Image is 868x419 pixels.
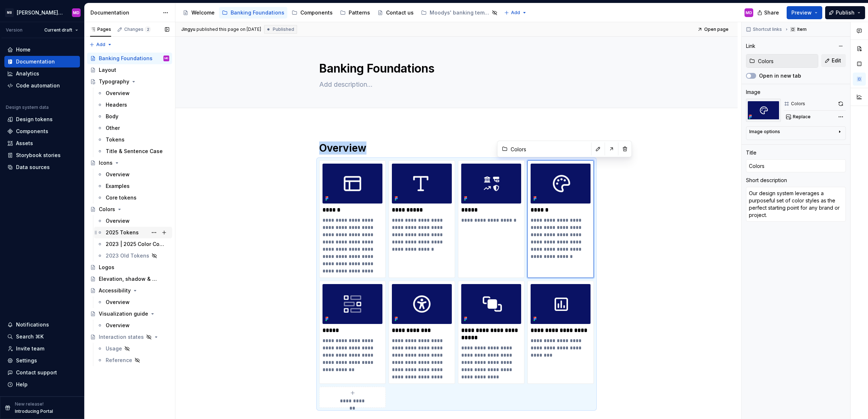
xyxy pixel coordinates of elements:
[231,9,284,16] div: Banking Foundations
[825,6,865,19] button: Publish
[16,333,44,340] div: Search ⌘K
[87,308,172,320] a: Visualization guide
[4,367,80,378] button: Contact support
[6,104,49,110] div: Design system data
[16,46,31,53] div: Home
[746,149,757,156] div: Title
[94,145,172,157] a: Title & Sentence Case
[90,9,159,16] div: Documentation
[17,9,63,16] div: [PERSON_NAME] Banking Fusion Design System
[87,76,172,87] a: Typography
[16,345,44,352] div: Invite team
[386,9,414,16] div: Contact us
[318,60,592,77] textarea: Banking Foundations
[753,26,782,32] span: Shortcut links
[106,299,130,306] div: Overview
[15,401,44,407] p: New release!
[4,114,80,125] a: Design tokens
[106,217,130,225] div: Overview
[94,99,172,111] a: Headers
[106,252,149,259] div: 2023 Old Tokens
[94,227,172,238] a: 2025 Tokens
[106,90,130,97] div: Overview
[16,128,48,135] div: Components
[106,124,120,132] div: Other
[418,7,500,19] a: Moodys' banking template
[99,55,153,62] div: Banking Foundations
[746,10,752,16] div: MD
[430,9,490,16] div: Moodys' banking template
[1,5,83,20] button: MB[PERSON_NAME] Banking Fusion Design SystemMD
[749,129,843,137] button: Image options
[392,284,452,324] img: 044edb55-e29a-4843-a4e8-f4481fce8186.png
[4,331,80,342] button: Search ⌘K
[4,56,80,67] a: Documentation
[16,381,28,388] div: Help
[106,113,118,120] div: Body
[145,26,151,32] span: 2
[15,408,53,414] p: Introducing Portal
[289,7,336,19] a: Components
[87,53,172,64] a: Banking FoundationsMD
[746,42,755,50] div: Link
[5,8,14,17] div: MB
[374,7,417,19] a: Contact us
[106,229,139,236] div: 2025 Tokens
[41,25,81,35] button: Current draft
[106,194,137,201] div: Core tokens
[746,177,787,184] div: Short description
[323,164,382,204] img: fdc8aaa0-264e-4871-ae10-0141f00ebfdb.png
[106,322,130,329] div: Overview
[94,296,172,308] a: Overview
[16,140,33,147] div: Assets
[461,164,521,204] img: 09c775a7-6d04-4233-bd8d-73967855e6d8.png
[94,343,172,354] a: Usage
[6,27,23,33] div: Version
[787,6,822,19] button: Preview
[219,7,287,19] a: Banking Foundations
[461,284,521,324] img: 50a89184-c134-4ad3-9508-046b5a7a147a.png
[94,180,172,192] a: Examples
[94,111,172,122] a: Body
[180,7,218,19] a: Welcome
[323,284,382,324] img: 505b1ad8-f511-4c3a-910a-73c7ee8aac07.png
[94,354,172,366] a: Reference
[165,55,168,62] div: MD
[791,101,805,107] div: Colors
[94,134,172,145] a: Tokens
[746,159,846,172] input: Add title
[99,264,114,271] div: Logos
[16,321,49,328] div: Notifications
[106,101,127,108] div: Headers
[392,164,452,204] img: b3157edf-6abf-44c2-800c-f42a1752b29d.png
[94,87,172,99] a: Overview
[106,136,125,143] div: Tokens
[96,42,105,48] span: Add
[87,262,172,273] a: Logos
[87,285,172,296] a: Accessibility
[87,204,172,215] a: Colors
[531,164,591,204] img: c83e7f57-e64d-4f9f-8083-09f04c37ca3b.png
[94,122,172,134] a: Other
[4,149,80,161] a: Storybook stories
[87,273,172,285] a: Elevation, shadow & blurs
[99,333,144,341] div: Interaction states
[191,9,215,16] div: Welcome
[4,68,80,79] a: Analytics
[836,9,855,16] span: Publish
[337,7,373,19] a: Patterns
[16,357,37,364] div: Settings
[99,310,148,317] div: Visualization guide
[87,331,172,343] a: Interaction states
[531,284,591,324] img: 2b7a690a-b678-4aa8-b32b-33ecdda9b5e8.png
[832,57,841,64] span: Edit
[784,112,814,122] button: Replace
[94,192,172,204] a: Core tokens
[73,10,80,16] div: MD
[99,66,116,74] div: Layout
[94,215,172,227] a: Overview
[764,9,779,16] span: Share
[16,369,57,376] div: Contact support
[87,157,172,169] a: Icons
[99,275,159,283] div: Elevation, shadow & blurs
